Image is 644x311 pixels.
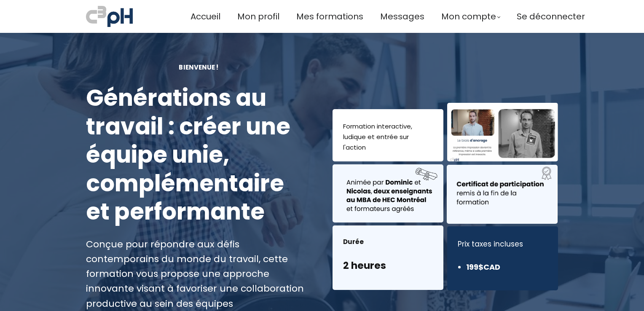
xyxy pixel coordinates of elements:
[191,10,220,24] a: Accueil
[343,259,386,272] font: 2 heures
[296,10,363,24] a: Mes formations
[380,10,424,24] a: Messages
[343,237,364,246] font: Durée
[86,82,290,228] font: Générations au travail : créer une équipe unie, complémentaire et performante
[441,10,496,24] span: Mon compte
[517,10,585,24] a: Se déconnecter
[179,63,218,72] font: Bienvenue !
[237,10,279,24] a: Mon profil
[458,239,523,249] font: Prix ​​taxes incluses
[86,4,133,29] img: a70bc7685e0efc0bd0b04b3506828469.jpeg
[466,262,500,272] font: 199$CAD
[343,122,412,152] font: Formation interactive, ludique et entrée sur l'action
